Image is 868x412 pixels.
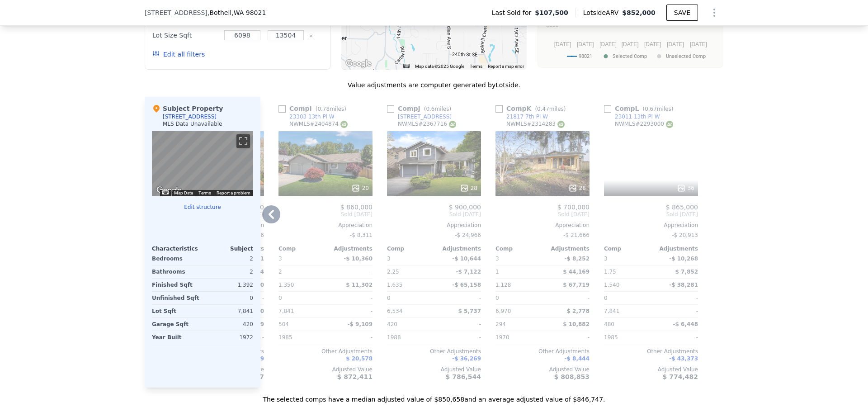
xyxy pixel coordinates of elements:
[403,64,410,68] button: Keyboard shortcuts
[495,321,506,327] span: 294
[495,295,499,301] span: 0
[312,106,350,112] span: ( miles)
[645,106,657,112] span: 0.67
[152,104,223,113] div: Subject Property
[653,292,698,304] div: -
[604,211,698,218] span: Sold [DATE]
[152,204,253,211] button: Edit structure
[348,321,373,327] span: -$ 9,109
[327,292,373,304] div: -
[278,113,335,120] a: 23303 13th Pl W
[426,106,434,112] span: 0.6
[387,256,391,262] span: 3
[622,9,656,16] span: $852,000
[547,22,559,28] text: $500
[415,64,464,69] span: Map data ©2025 Google
[495,245,542,252] div: Comp
[278,211,373,218] span: Sold [DATE]
[669,282,698,288] span: -$ 38,281
[278,256,282,262] span: 3
[152,305,201,317] div: Lot Sqft
[495,348,590,355] div: Other Adjustments
[204,292,253,304] div: 0
[387,308,402,314] span: 6,534
[452,355,481,362] span: -$ 36,269
[495,331,541,344] div: 1970
[583,8,622,17] span: Lotside ARV
[604,104,677,113] div: Comp L
[152,331,201,344] div: Year Built
[340,204,373,211] span: $ 860,000
[204,265,253,278] div: 2
[309,34,313,38] button: Clear
[639,106,677,112] span: ( miles)
[278,265,324,278] div: 2
[145,81,723,90] div: Value adjustments are computer generated by Lotside .
[289,113,335,120] div: 23303 13th Pl W
[557,121,565,128] img: NWMLS Logo
[278,348,373,355] div: Other Adjustments
[455,232,481,238] span: -$ 24,966
[568,184,586,193] div: 28
[387,222,481,229] div: Appreciation
[278,222,373,229] div: Appreciation
[387,295,391,301] span: 0
[152,50,205,59] button: Edit all filters
[152,265,201,278] div: Bathrooms
[162,190,169,194] button: Keyboard shortcuts
[346,282,373,288] span: $ 11,302
[495,256,499,262] span: 3
[506,113,548,120] div: 21817 7th Pl W
[495,222,590,229] div: Appreciation
[673,321,698,327] span: -$ 6,448
[344,256,373,262] span: -$ 10,360
[604,282,619,288] span: 1,540
[672,232,698,238] span: -$ 20,913
[204,318,253,331] div: 420
[154,185,184,196] img: Google
[604,348,698,355] div: Other Adjustments
[278,104,350,113] div: Comp I
[203,245,253,252] div: Subject
[289,120,348,128] div: NWMLS # 2404874
[449,121,456,128] img: NWMLS Logo
[667,41,684,47] text: [DATE]
[452,256,481,262] span: -$ 10,644
[456,269,481,275] span: -$ 7,122
[488,64,524,69] a: Report a map error
[327,305,373,317] div: -
[152,279,201,291] div: Finished Sqft
[145,388,723,404] div: The selected comps have a median adjusted value of $850,658 and an average adjusted value of $846...
[495,211,590,218] span: Sold [DATE]
[554,373,590,380] span: $ 808,853
[449,204,481,211] span: $ 900,000
[666,204,698,211] span: $ 865,000
[537,106,549,112] span: 0.47
[565,355,590,362] span: -$ 8,444
[236,134,250,148] button: Toggle fullscreen view
[599,41,617,47] text: [DATE]
[460,184,477,193] div: 28
[387,366,481,373] div: Adjusted Value
[398,120,456,128] div: NWMLS # 2367716
[387,265,432,278] div: 2.25
[387,104,455,113] div: Comp J
[387,321,397,327] span: 420
[204,279,253,291] div: 1,392
[152,245,203,252] div: Characteristics
[163,120,222,128] div: MLS Data Unavailable
[653,331,698,344] div: -
[495,282,511,288] span: 1,128
[387,348,481,355] div: Other Adjustments
[398,113,452,120] div: [STREET_ADDRESS]
[554,41,571,47] text: [DATE]
[204,305,253,317] div: 7,841
[544,331,590,344] div: -
[542,245,590,252] div: Adjustments
[337,373,373,380] span: $ 872,411
[563,232,590,238] span: -$ 21,666
[495,104,569,113] div: Comp K
[470,64,482,69] a: Terms (opens in new tab)
[327,331,373,344] div: -
[506,120,565,128] div: NWMLS # 2314283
